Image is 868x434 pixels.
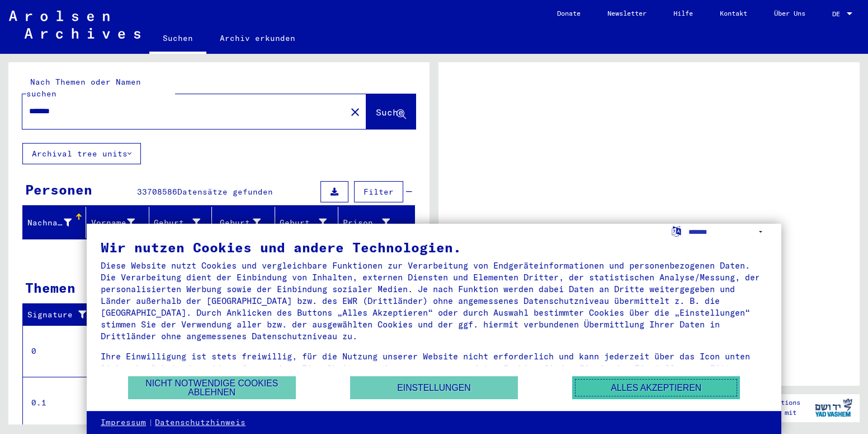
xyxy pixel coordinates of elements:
div: Signature [27,309,91,321]
a: Datenschutzhinweis [155,417,246,428]
button: Clear [344,100,366,123]
mat-header-cell: Vorname [86,207,149,238]
div: Geburtsname [154,214,215,232]
div: Geburt‏ [216,214,275,232]
mat-header-cell: Prisoner # [338,207,414,238]
td: 0.1 [23,377,100,428]
div: Geburtsdatum [280,214,341,232]
div: Personen [25,179,92,200]
button: Suche [366,94,416,129]
div: Nachname [27,217,72,229]
mat-header-cell: Geburt‏ [212,207,275,238]
div: Ihre Einwilligung ist stets freiwillig, für die Nutzung unserer Website nicht erforderlich und ka... [101,350,767,386]
div: Geburtsname [154,217,201,229]
button: Archival tree units [22,143,141,164]
mat-header-cell: Geburtsname [149,207,213,238]
img: yv_logo.png [813,394,855,422]
a: Suchen [149,25,206,54]
div: Nachname [27,214,86,232]
mat-icon: close [348,105,362,119]
div: Signature [27,306,102,324]
mat-header-cell: Geburtsdatum [275,207,338,238]
button: Einstellungen [350,376,518,399]
span: DE [832,10,845,18]
div: Vorname [91,214,149,232]
div: Vorname [91,217,135,229]
a: Impressum [101,417,146,428]
mat-label: Nach Themen oder Namen suchen [26,77,141,99]
div: Prisoner # [343,217,390,229]
button: Alles akzeptieren [572,376,740,399]
div: Themen [25,278,76,298]
span: Filter [364,187,394,197]
span: Suche [376,107,404,118]
select: Sprache auswählen [688,224,767,240]
div: Prisoner # [343,214,404,232]
img: Arolsen_neg.svg [9,11,140,39]
button: Nicht notwendige Cookies ablehnen [128,376,296,399]
div: Geburt‏ [216,217,261,229]
td: 0 [23,325,100,377]
a: Archiv erkunden [206,25,309,52]
div: Diese Website nutzt Cookies und vergleichbare Funktionen zur Verarbeitung von Endgeräteinformatio... [101,260,767,342]
div: Wir nutzen Cookies und andere Technologien. [101,241,767,254]
mat-header-cell: Nachname [23,207,86,238]
button: Filter [354,181,403,202]
span: 33708586 [137,187,177,197]
span: Datensätze gefunden [177,187,273,197]
label: Sprache auswählen [671,225,682,236]
div: Geburtsdatum [280,217,327,229]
